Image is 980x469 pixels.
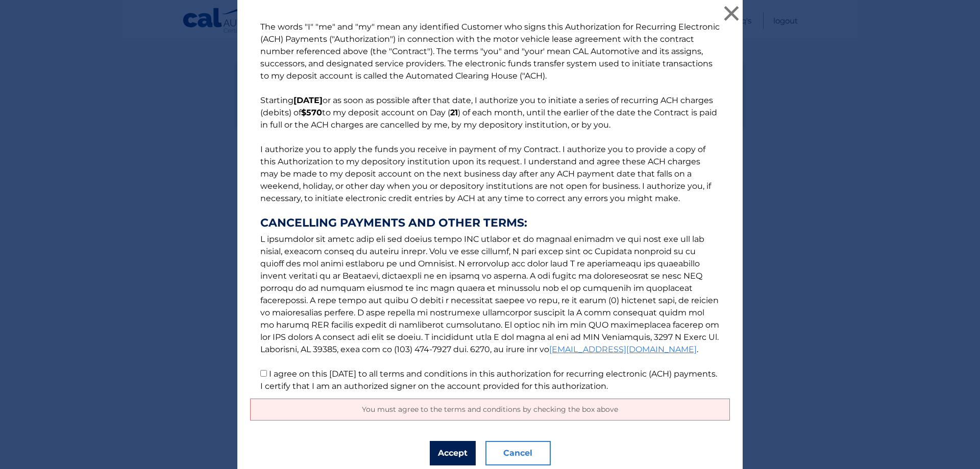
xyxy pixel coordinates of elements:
a: [EMAIL_ADDRESS][DOMAIN_NAME] [549,344,697,354]
b: 21 [450,108,458,117]
b: [DATE] [293,95,323,105]
b: $570 [301,108,322,117]
button: Cancel [485,441,551,465]
label: I agree on this [DATE] to all terms and conditions in this authorization for recurring electronic... [260,369,717,391]
strong: CANCELLING PAYMENTS AND OTHER TERMS: [260,217,720,229]
button: Accept [430,441,476,465]
span: You must agree to the terms and conditions by checking the box above [362,405,618,414]
button: × [721,3,742,23]
p: The words "I" "me" and "my" mean any identified Customer who signs this Authorization for Recurri... [250,21,730,392]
